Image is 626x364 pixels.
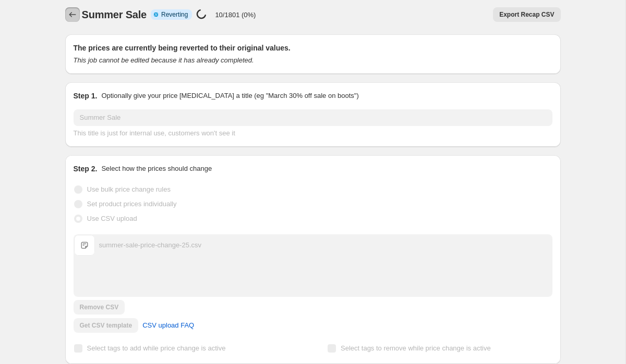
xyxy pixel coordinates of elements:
span: Reverting [161,10,188,19]
span: CSV upload FAQ [142,320,194,331]
h2: The prices are currently being reverted to their original values. [74,43,552,53]
span: Select tags to remove while price change is active [341,344,491,352]
span: Select tags to add while price change is active [87,344,226,352]
h2: Step 1. [74,91,98,101]
span: Use CSV upload [87,215,137,222]
input: 30% off holiday sale [74,109,552,126]
span: Export Recap CSV [499,10,554,19]
div: summer-sale-price-change-25.csv [99,240,202,250]
button: Export Recap CSV [493,7,560,22]
span: Use bulk price change rules [87,185,171,193]
p: Select how the prices should change [101,164,212,174]
a: CSV upload FAQ [136,317,200,334]
h2: Step 2. [74,164,98,174]
button: Price change jobs [65,7,80,22]
p: Optionally give your price [MEDICAL_DATA] a title (eg "March 30% off sale on boots") [101,91,358,101]
span: Set product prices individually [87,200,177,208]
span: Summer Sale [82,9,147,20]
i: This job cannot be edited because it has already completed. [74,56,254,64]
span: This title is just for internal use, customers won't see it [74,129,235,137]
p: 10/1801 (0%) [215,11,256,19]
